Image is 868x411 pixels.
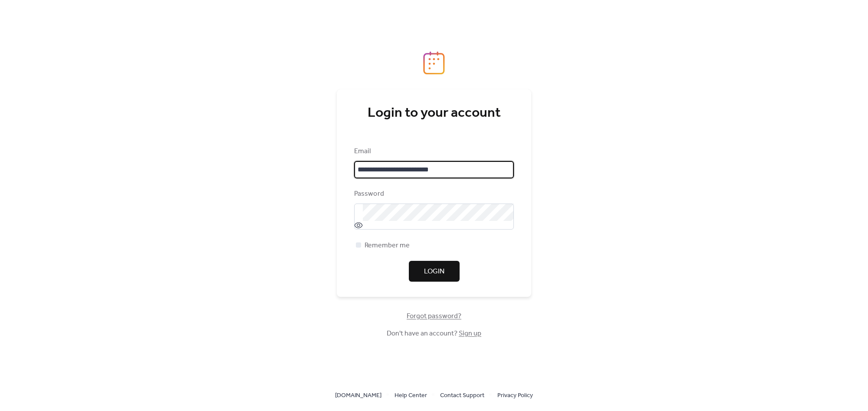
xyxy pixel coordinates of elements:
[395,391,427,401] span: Help Center
[354,146,512,157] div: Email
[423,51,445,75] img: logo
[459,327,481,340] a: Sign up
[354,105,514,122] div: Login to your account
[497,390,533,401] a: Privacy Policy
[424,266,444,277] span: Login
[335,391,381,401] span: [DOMAIN_NAME]
[354,189,512,199] div: Password
[497,391,533,401] span: Privacy Policy
[409,261,460,282] button: Login
[407,311,461,322] span: Forgot password?
[440,390,484,401] a: Contact Support
[407,314,461,319] a: Forgot password?
[387,329,481,339] span: Don't have an account?
[440,391,484,401] span: Contact Support
[335,390,381,401] a: [DOMAIN_NAME]
[365,240,410,251] span: Remember me
[395,390,427,401] a: Help Center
